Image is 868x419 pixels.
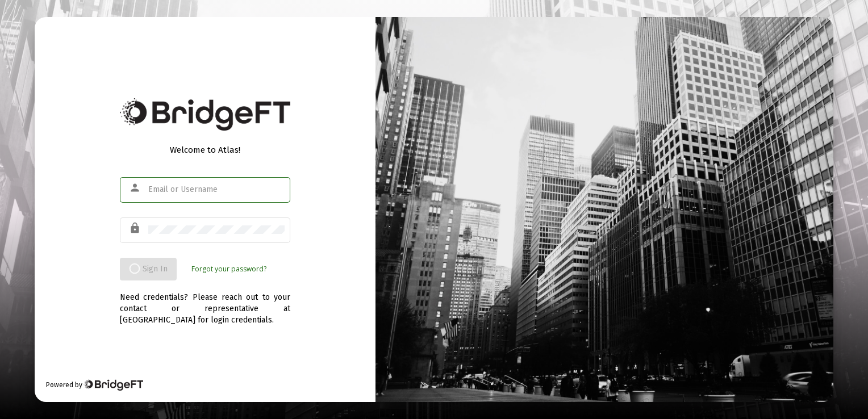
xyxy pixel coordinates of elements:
div: Need credentials? Please reach out to your contact or representative at [GEOGRAPHIC_DATA] for log... [120,280,290,326]
button: Sign In [120,258,177,280]
input: Email or Username [148,185,285,194]
span: Sign In [129,264,168,274]
img: Bridge Financial Technology Logo [120,98,290,131]
mat-icon: person [129,181,143,195]
mat-icon: lock [129,221,143,235]
div: Welcome to Atlas! [120,144,290,156]
div: Powered by [46,379,143,391]
a: Forgot your password? [191,263,266,275]
img: Bridge Financial Technology Logo [84,379,143,391]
